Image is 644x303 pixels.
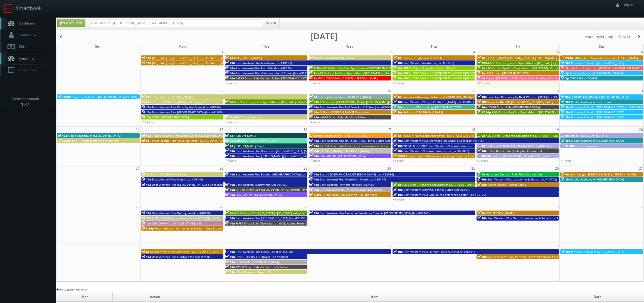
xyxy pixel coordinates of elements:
span: 10a [142,134,151,138]
span: Best Western Arcata Inn (Loc #05505) [403,61,454,65]
span: Forum Health - Pro Active Wellness - [GEOGRAPHIC_DATA] [150,139,227,143]
span: AEG Vision - EyeCare Specialties of [US_STATE] – Cascade Family Eye Care [492,110,590,114]
span: TX950 Direct Sale Comfort Inn & Suites [236,265,288,269]
strong: 177 [21,101,29,108]
span: Best Western Plus Shamrock Inn &amp; Suites (Loc #44518) [403,139,483,143]
span: 10a [561,110,570,114]
span: Best Western Plus Laredo Inn & Suites (Loc #44702) [487,177,557,181]
span: Favorites [16,68,38,72]
span: Best Western Bonnyville Inn & Suites (Loc #61075) [403,188,471,192]
span: 3:30p [393,154,405,158]
span: 10a [561,105,570,109]
span: Forum Health - Hormones by Design - Boerne Clinic [406,154,475,158]
img: smartbook-logo.png [4,4,13,13]
span: 11 [471,88,476,94]
span: 16 [303,127,308,133]
span: 10a [561,100,570,104]
span: 10a [225,265,235,269]
span: Best Western Plus Boulder [GEOGRAPHIC_DATA] (Loc #06179) [236,172,318,176]
span: DuPont - [PERSON_NAME] Plantation [320,110,369,114]
span: 3 [389,49,392,55]
span: 7a [142,172,149,176]
span: Best Western Plus [GEOGRAPHIC_DATA] (Loc #61105) [152,110,223,114]
span: Southern Veterinary Partners - [GEOGRAPHIC_DATA][PERSON_NAME] [402,95,493,99]
span: 10a [477,216,487,220]
a: +11 more [141,120,154,124]
span: 11a [225,270,235,274]
span: Eva-Last - Highlands Golf Club [402,56,442,60]
span: [PERSON_NAME] Inn &amp; Suites [PERSON_NAME] [152,216,220,220]
span: ESA - #8048 - [GEOGRAPHIC_DATA] [320,154,366,158]
span: VA960 Direct Sale MainStay Suites [320,115,366,119]
span: 8a [142,250,149,254]
a: Create Event [57,19,85,27]
span: Best Western Plus Waterfront Hotel (Loc #66117) [320,177,386,181]
span: AEG Vision - ECS of [US_STATE] - [US_STATE] Valley Family Eye Care [234,211,323,215]
span: 10a [309,139,319,143]
span: 7a [225,100,233,104]
span: 10a [477,95,487,99]
span: 6 [640,49,643,55]
span: 5p [142,139,150,143]
button: week [595,33,606,40]
a: +5 more [309,159,320,163]
span: HGV - Tahoe Seasons [234,115,263,119]
span: 8a [225,211,233,215]
span: 7a [309,56,317,60]
span: [PERSON_NAME] [234,134,256,138]
span: 9a [477,76,485,80]
span: 12p [477,183,487,187]
span: 10a [393,193,403,197]
span: Primrose School of [GEOGRAPHIC_DATA] [571,61,624,65]
span: 8a [393,183,401,187]
span: Kiddie Academy of [GEOGRAPHIC_DATA] [571,177,624,181]
span: BrightSpace Senior Living - College Walk [322,193,377,197]
span: 10a [225,71,235,75]
span: Best Western Plus Plaza by the Green (Loc #48106) [152,105,221,109]
span: AEG Vision - EyeCare Specialties of [US_STATE] – [PERSON_NAME] Eye Care [486,134,585,138]
span: Southern Veterinary Partners - Livewell Animal Urgent Care of [GEOGRAPHIC_DATA] [487,255,598,259]
span: Best Western Plus Heritage Inn (Loc #44463) [152,255,212,259]
span: CBRE - [GEOGRAPHIC_DATA] [152,115,189,119]
span: Events this month [11,96,39,102]
span: 10a [309,149,319,153]
span: 24 [387,165,392,171]
span: 10a [393,144,403,148]
a: +4 more [309,120,320,124]
span: Thu [431,44,437,49]
a: View more history [56,287,87,292]
span: 10a [477,149,487,153]
span: Horizon - The Landings [GEOGRAPHIC_DATA] [403,105,462,109]
span: Best Western Plus Executive Residency Phoenix [GEOGRAPHIC_DATA] (Loc #03167) [320,211,430,215]
span: 10a [561,139,570,143]
span: 8 [221,88,224,94]
span: 10a [142,115,151,119]
span: Tue [263,44,269,49]
span: Southern Veterinary Partners - [GEOGRAPHIC_DATA] [150,250,219,254]
span: CNB10 Direct Sale [GEOGRAPHIC_DATA], Ascend Hotel Collection [236,188,322,192]
span: 10a [225,154,235,158]
span: 7a [477,56,485,60]
span: HGV - Beachwoods Partial Reshoot [72,139,119,143]
span: 8a [225,134,233,138]
span: 10a [225,61,235,65]
button: Search [263,19,280,27]
span: 19 [554,127,559,133]
span: MSI [PERSON_NAME] [486,211,514,215]
span: 10a [142,216,151,220]
span: 31 [135,49,140,55]
span: 8a [309,71,317,75]
span: 3:30p [142,226,154,230]
span: [PERSON_NAME] and Associates - [US_STATE][GEOGRAPHIC_DATA] [402,134,489,138]
span: 10a [561,115,570,119]
span: Primrose School of [GEOGRAPHIC_DATA] [570,71,623,75]
span: HGV - Pallazzo [PERSON_NAME] [150,95,193,99]
span: 23 [303,165,308,171]
span: Best Western Plus Fillmore Inn & Suites (Loc #06191) [403,250,475,254]
span: 12:30p [477,110,491,114]
span: Best Western Plus [GEOGRAPHIC_DATA] (Loc #50153) [236,216,306,220]
span: HGV - [GEOGRAPHIC_DATA] [318,56,354,60]
span: 10a [225,221,235,225]
span: 10a [309,183,319,187]
span: Best Western Tradewinds (Loc #05429) [236,183,288,187]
